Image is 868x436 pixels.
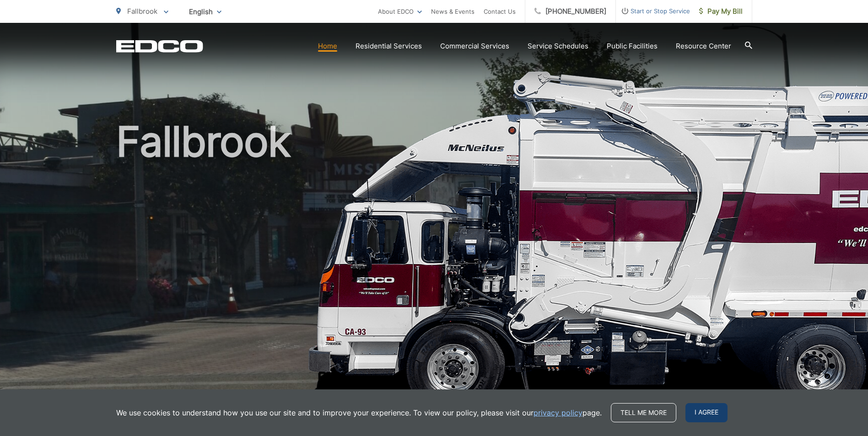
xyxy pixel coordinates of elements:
a: Contact Us [484,6,516,17]
a: About EDCO [378,6,422,17]
a: News & Events [431,6,474,17]
a: Public Facilities [607,41,658,52]
a: EDCD logo. Return to the homepage. [116,40,203,53]
span: English [182,4,228,20]
a: privacy policy [534,407,582,418]
a: Commercial Services [440,41,509,52]
a: Residential Services [356,41,422,52]
h1: Fallbrook [116,119,752,408]
span: Fallbrook [127,7,157,16]
span: Pay My Bill [699,6,743,17]
p: We use cookies to understand how you use our site and to improve your experience. To view our pol... [116,407,602,418]
a: Home [318,41,337,52]
a: Resource Center [676,41,731,52]
span: I agree [685,403,728,422]
a: Tell me more [611,403,676,422]
a: Service Schedules [528,41,588,52]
